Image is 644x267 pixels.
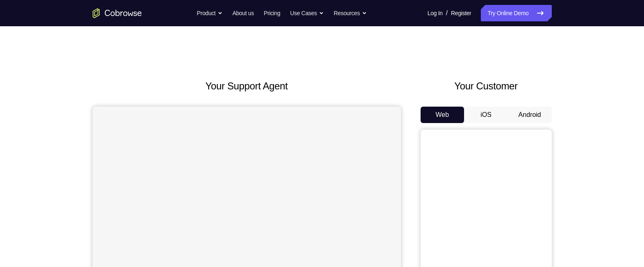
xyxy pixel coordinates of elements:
a: Register [451,5,471,21]
a: Log In [428,5,443,21]
a: Pricing [264,5,280,21]
a: Go to the home page [93,8,142,18]
button: iOS [464,107,508,123]
button: Web [421,107,464,123]
h2: Your Support Agent [93,79,401,94]
span: / [446,8,448,18]
button: Use Cases [290,5,324,21]
h2: Your Customer [421,79,552,94]
a: About us [232,5,254,21]
button: Product [197,5,223,21]
button: Android [508,107,552,123]
button: Resources [334,5,367,21]
a: Try Online Demo [481,5,551,21]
